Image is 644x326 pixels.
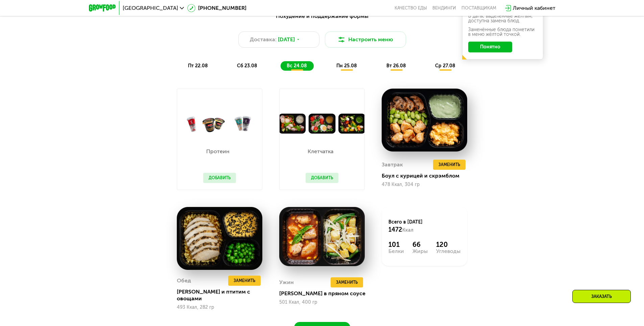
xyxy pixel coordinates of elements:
[279,290,370,297] div: [PERSON_NAME] в пряном соусе
[395,5,427,11] a: Качество еды
[228,276,261,286] button: Заменить
[203,149,233,154] p: Протеин
[278,36,295,44] span: [DATE]
[336,63,357,69] span: пн 25.08
[435,63,455,69] span: ср 27.08
[436,240,460,249] div: 120
[438,161,460,168] span: Заменить
[412,240,428,249] div: 66
[388,240,404,249] div: 101
[433,160,466,170] button: Заменить
[388,226,402,233] span: 1472
[382,172,473,179] div: Боул с курицей и скрэмблом
[388,219,460,234] div: Всего в [DATE]
[203,173,236,183] button: Добавить
[388,249,404,254] div: Белки
[436,249,460,254] div: Углеводы
[123,5,178,11] span: [GEOGRAPHIC_DATA]
[336,279,358,286] span: Заменить
[572,290,631,303] div: Заказать
[177,288,268,302] div: [PERSON_NAME] и птитим с овощами
[325,31,406,48] button: Настроить меню
[187,4,246,12] a: [PHONE_NUMBER]
[177,276,191,286] div: Обед
[513,4,555,12] div: Личный кабинет
[402,227,413,233] span: Ккал
[279,277,294,287] div: Ужин
[468,14,537,23] div: В даты, выделенные желтым, доступна замена блюд.
[432,5,456,11] a: Вендинги
[461,5,496,11] div: поставщикам
[331,277,363,287] button: Заменить
[177,305,262,310] div: 493 Ккал, 282 гр
[279,300,365,305] div: 501 Ккал, 400 гр
[250,36,277,44] span: Доставка:
[386,63,406,69] span: вт 26.08
[237,63,257,69] span: сб 23.08
[122,12,522,21] div: Похудение и поддержание формы
[382,182,467,187] div: 478 Ккал, 304 гр
[188,63,208,69] span: пт 22.08
[412,249,428,254] div: Жиры
[287,63,307,69] span: вс 24.08
[382,160,403,170] div: Завтрак
[306,149,335,154] p: Клетчатка
[234,277,255,284] span: Заменить
[306,173,338,183] button: Добавить
[468,27,537,37] div: Заменённые блюда пометили в меню жёлтой точкой.
[468,42,512,52] button: Понятно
